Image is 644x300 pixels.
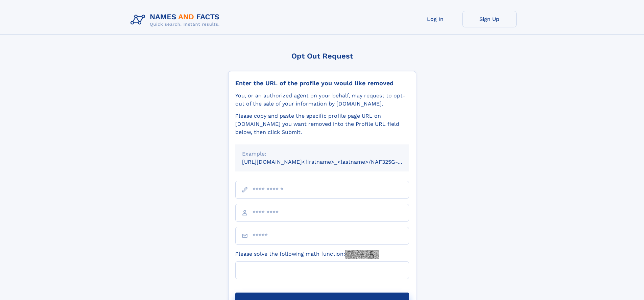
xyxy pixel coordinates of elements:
[228,52,416,60] div: Opt Out Request
[242,159,422,165] small: [URL][DOMAIN_NAME]<firstname>_<lastname>/NAF325G-xxxxxxxx
[242,150,402,158] div: Example:
[235,79,409,87] div: Enter the URL of the profile you would like removed
[235,112,409,136] div: Please copy and paste the specific profile page URL on [DOMAIN_NAME] you want removed into the Pr...
[235,250,379,259] label: Please solve the following math function:
[128,11,225,29] img: Logo Names and Facts
[408,11,462,27] a: Log In
[462,11,517,27] a: Sign Up
[235,92,409,108] div: You, or an authorized agent on your behalf, may request to opt-out of the sale of your informatio...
